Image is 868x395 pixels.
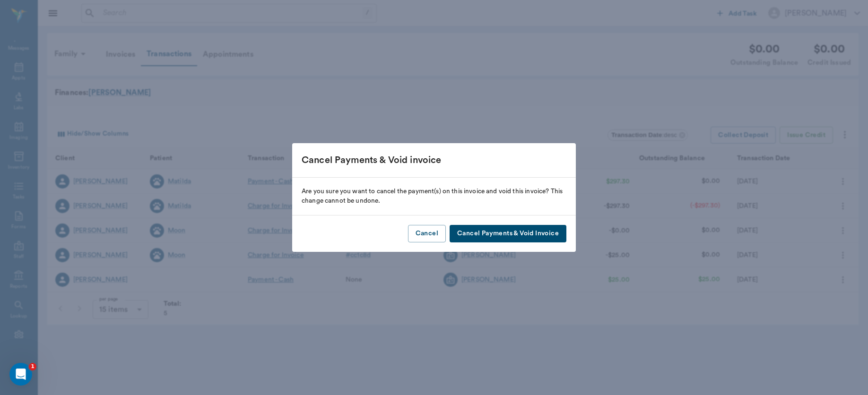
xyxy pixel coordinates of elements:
[450,225,566,242] button: Cancel Payments & Void Invoice
[408,225,446,242] button: Cancel
[9,363,32,386] iframe: Intercom live chat
[302,187,566,206] div: Are you sure you want to cancel the payment(s) on this invoice and void this invoice? This change...
[302,153,566,168] div: Cancel Payments & Void invoice
[29,363,36,370] span: 1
